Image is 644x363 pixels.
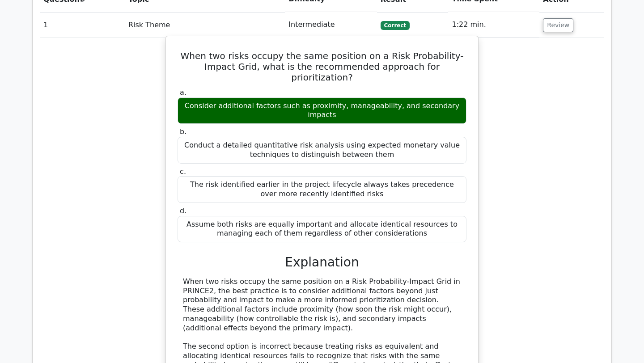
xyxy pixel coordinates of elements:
h3: Explanation [183,255,461,270]
div: The risk identified earlier in the project lifecycle always takes precedence over more recently i... [178,176,466,203]
td: 1:22 min. [448,12,539,38]
div: Conduct a detailed quantitative risk analysis using expected monetary value techniques to disting... [178,137,466,164]
span: a. [180,88,186,97]
h5: When two risks occupy the same position on a Risk Probability-Impact Grid, what is the recommende... [177,51,467,83]
td: Risk Theme [125,12,285,38]
span: b. [180,127,186,136]
div: Assume both risks are equally important and allocate identical resources to managing each of them... [178,216,466,243]
span: Correct [381,21,410,30]
span: d. [180,207,186,215]
span: c. [180,167,186,176]
button: Review [543,18,573,32]
div: Consider additional factors such as proximity, manageability, and secondary impacts [178,97,466,124]
td: Intermediate [285,12,377,38]
td: 1 [40,12,125,38]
